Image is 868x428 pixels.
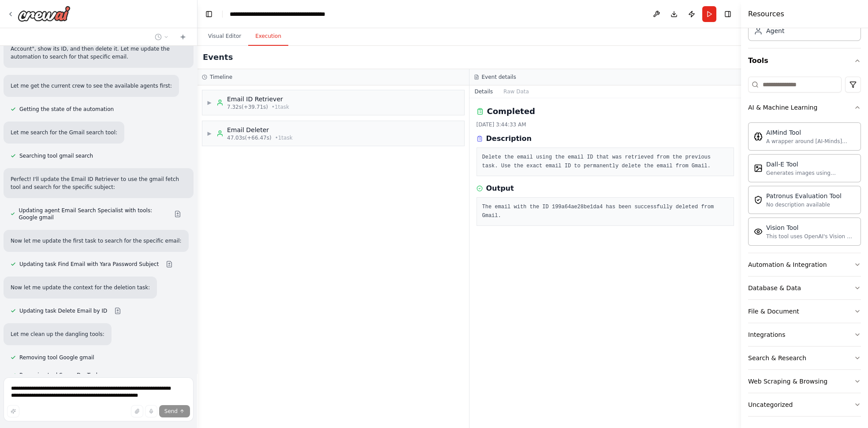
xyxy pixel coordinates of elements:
div: Agent [766,26,784,35]
p: Let me search for the Gmail search tool: [11,129,117,137]
div: File & Document [748,307,799,316]
span: 7.32s (+39.71s) [227,103,268,111]
button: Automation & Integration [748,253,861,276]
span: Updating task Delete Email by ID [19,307,107,314]
span: Updating task Find Email with Yara Password Subject [19,261,159,268]
span: • 1 task [275,134,293,141]
div: This tool uses OpenAI's Vision API to describe the contents of an image. [766,233,855,240]
div: AI & Machine Learning [748,103,817,112]
p: I'll help you find the email with subject "password for Yara Account", show its ID, and then dele... [11,37,186,61]
img: Dalletool [754,164,763,173]
span: ▶ [207,99,212,106]
span: Removing tool Google gmail [19,354,94,361]
img: Aimindtool [754,132,763,141]
button: Search & Research [748,347,861,369]
h3: Output [486,183,514,194]
div: Dall-E Tool [766,160,855,169]
button: Database & Data [748,277,861,299]
pre: The email with the ID 199a64ae28be1da4 has been successfully deleted from Gmail. [482,203,729,220]
button: Visual Editor [201,27,248,46]
img: Logo [18,6,71,22]
div: No description available [766,201,842,208]
div: Database & Data [748,284,801,292]
button: Details [469,85,499,98]
button: Hide right sidebar [722,8,734,20]
h3: Timeline [210,74,232,81]
div: AIMind Tool [766,128,855,137]
div: Automation & Integration [748,260,827,269]
div: Uncategorized [748,400,793,409]
span: Send [164,408,178,415]
h2: Events [203,51,233,63]
button: Web Scraping & Browsing [748,370,861,393]
span: Searching tool gmail search [19,152,93,159]
button: Execution [248,27,288,46]
div: Search & Research [748,354,806,362]
h3: Event details [482,74,516,81]
button: Hide left sidebar [203,8,215,20]
div: Vision Tool [766,223,855,232]
div: AI & Machine Learning [748,119,861,253]
div: Patronus Evaluation Tool [766,192,842,200]
button: Switch to previous chat [151,32,172,42]
img: Visiontool [754,227,763,236]
div: Integrations [748,330,785,339]
button: Raw Data [498,85,534,98]
h2: Completed [487,105,535,118]
span: Updating agent Email Search Specialist with tools: Google gmail [19,207,167,221]
span: 47.03s (+66.47s) [227,134,272,141]
button: AI & Machine Learning [748,96,861,119]
button: Upload files [131,405,143,417]
button: Send [159,405,190,417]
h4: Resources [748,9,784,19]
div: Email ID Retriever [227,95,289,103]
p: Let me get the current crew to see the available agents first: [11,82,172,90]
button: Uncategorized [748,393,861,416]
span: Getting the state of the automation [19,106,114,113]
button: Tools [748,48,861,73]
p: Now let me update the context for the deletion task: [11,284,150,291]
span: Removing tool SerperDevTool [19,372,97,379]
h3: Description [486,133,532,144]
button: Click to speak your automation idea [145,405,157,417]
img: Patronusevaltool [754,196,763,204]
span: ▶ [207,130,212,137]
button: Integrations [748,323,861,346]
button: Improve this prompt [7,405,19,417]
button: File & Document [748,300,861,323]
p: Perfect! I'll update the Email ID Retriever to use the gmail fetch tool and search for the specif... [11,175,186,191]
span: • 1 task [272,103,289,111]
p: Let me clean up the dangling tools: [11,330,104,338]
div: Email Deleter [227,125,293,134]
p: Now let me update the first task to search for the specific email: [11,237,182,245]
div: Tools [748,73,861,424]
div: Generates images using OpenAI's Dall-E model. [766,170,855,177]
div: [DATE] 3:44:33 AM [477,121,734,128]
div: A wrapper around [AI-Minds]([URL][DOMAIN_NAME]). Useful for when you need answers to questions fr... [766,138,855,145]
nav: breadcrumb [230,10,329,18]
div: Web Scraping & Browsing [748,377,827,386]
pre: Delete the email using the email ID that was retrieved from the previous task. Use the exact emai... [482,153,729,170]
button: Start a new chat [176,32,190,42]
